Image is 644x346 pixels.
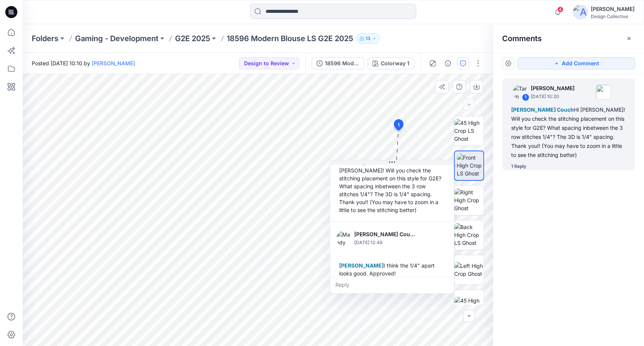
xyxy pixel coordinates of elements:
[366,34,370,43] p: 13
[92,60,135,66] a: [PERSON_NAME]
[75,33,158,44] a: Gaming - Development
[175,33,210,44] a: G2E 2025
[454,223,484,247] img: Back High Crop LS Ghost
[522,94,529,101] div: 1
[502,34,542,43] h2: Comments
[454,262,484,278] img: Left High Crop Ghost
[511,106,574,113] span: [PERSON_NAME] Couch
[531,84,575,93] p: [PERSON_NAME]
[513,85,528,100] img: Taryn Calvey
[227,33,353,44] p: 18596 Modern Blouse LS G2E 2025
[457,154,483,177] img: Front High Crop LS Ghost
[454,188,484,212] img: Right High Crop Ghost
[398,121,400,128] span: 1
[517,57,635,69] button: Add Comment
[573,5,588,20] img: avatar
[32,33,58,44] a: Folders
[336,155,448,217] div: Hi [PERSON_NAME]! Will you check the stitching placement on this style for G2E? What spacing inbe...
[336,231,351,246] img: Mandy Mclean Couch
[354,239,416,246] p: [DATE] 12:49
[511,163,526,170] div: 1 Reply
[356,33,380,44] button: 13
[312,57,364,69] button: 18596 Modern Blouse LS G2E 2025
[591,14,635,19] div: Design Collective
[442,57,454,69] button: Details
[339,262,384,269] span: [PERSON_NAME]
[557,6,563,12] span: 4
[511,105,626,160] div: Hi [PERSON_NAME]! Will you check the stitching placement on this style for G2E? What spacing inbe...
[32,59,135,67] span: Posted [DATE] 10:10 by
[336,258,448,280] div: I think the 1/4" apart looks good. Approved!
[531,93,575,100] p: [DATE] 10:20
[330,277,454,293] div: Reply
[354,230,416,239] p: [PERSON_NAME] Couch
[454,297,484,312] img: 45 High Crop
[367,57,414,69] button: Colorway 1
[325,59,360,68] div: 18596 Modern Blouse LS G2E 2025
[591,5,635,14] div: [PERSON_NAME]
[381,59,409,68] div: Colorway 1
[454,119,484,143] img: 45 High Crop LS Ghost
